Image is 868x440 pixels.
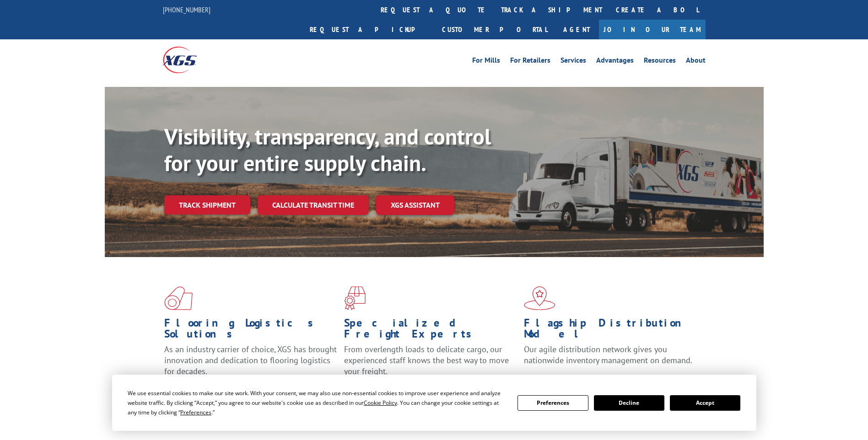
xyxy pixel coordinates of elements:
[644,57,676,67] a: Resources
[594,395,664,411] button: Decline
[435,20,554,39] a: Customer Portal
[344,344,517,385] p: From overlength loads to delicate cargo, our experienced staff knows the best way to move your fr...
[510,57,550,67] a: For Retailers
[518,395,588,411] button: Preferences
[344,317,517,344] h1: Specialized Freight Experts
[670,395,740,411] button: Accept
[554,20,599,39] a: Agent
[524,317,697,344] h1: Flagship Distribution Model
[112,375,756,431] div: Cookie Consent Prompt
[163,5,210,14] a: [PHONE_NUMBER]
[164,286,193,310] img: xgs-icon-total-supply-chain-intelligence-red
[524,374,638,385] a: Learn More >
[303,20,435,39] a: Request a pickup
[164,122,491,177] b: Visibility, transparency, and control for your entire supply chain.
[164,344,337,376] span: As an industry carrier of choice, XGS has brought innovation and dedication to flooring logistics...
[561,57,586,67] a: Services
[686,57,706,67] a: About
[596,57,634,67] a: Advantages
[364,399,397,407] span: Cookie Policy
[524,286,555,310] img: xgs-icon-flagship-distribution-model-red
[258,195,369,215] a: Calculate transit time
[599,20,706,39] a: Join Our Team
[376,195,454,215] a: XGS ASSISTANT
[128,388,507,417] div: We use essential cookies to make our site work. With your consent, we may also use non-essential ...
[524,344,692,365] span: Our agile distribution network gives you nationwide inventory management on demand.
[472,57,500,67] a: For Mills
[180,408,211,416] span: Preferences
[164,317,337,344] h1: Flooring Logistics Solutions
[164,195,250,215] a: Track shipment
[344,286,366,310] img: xgs-icon-focused-on-flooring-red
